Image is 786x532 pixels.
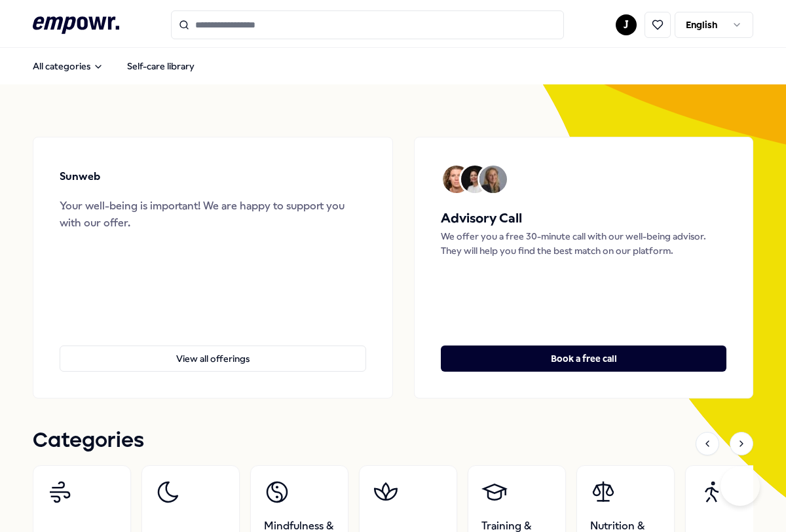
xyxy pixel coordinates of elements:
div: Your well-being is important! We are happy to support you with our offer. [60,198,366,231]
h5: Advisory Call [441,208,726,229]
nav: Main [22,53,205,79]
input: Search for products, categories or subcategories [171,10,564,39]
button: J [616,14,637,35]
iframe: Help Scout Beacon - Open [720,467,760,506]
button: All categories [22,53,114,79]
p: Sunweb [60,168,100,185]
button: Book a free call [441,346,726,372]
p: We offer you a free 30-minute call with our well-being advisor. They will help you find the best ... [441,229,726,258]
button: View all offerings [60,346,366,372]
img: Avatar [443,166,470,193]
a: Self-care library [117,53,205,79]
a: View all offerings [60,325,366,372]
img: Avatar [479,166,507,193]
img: Avatar [461,166,489,193]
h1: Categories [33,425,144,457]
